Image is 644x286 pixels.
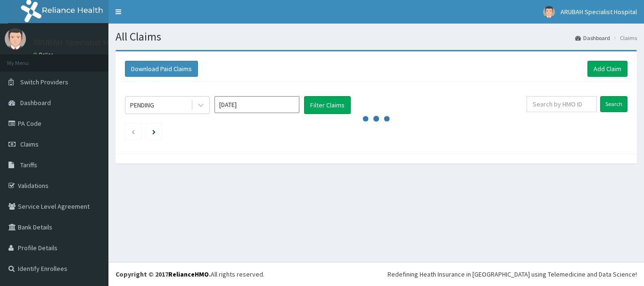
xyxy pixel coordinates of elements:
[33,51,56,58] a: Online
[125,61,198,77] button: Download Paid Claims
[600,96,627,112] input: Search
[20,161,37,169] span: Tariffs
[388,270,637,279] div: Redefining Heath Insurance in [GEOGRAPHIC_DATA] using Telemedicine and Data Science!
[611,34,637,42] li: Claims
[131,127,135,136] a: Previous page
[152,127,156,136] a: Next page
[527,96,597,112] input: Search by HMO ID
[20,98,51,107] span: Dashboard
[561,8,637,16] span: ARUBAH Specialist Hospital
[20,78,68,86] span: Switch Providers
[543,6,555,18] img: User Image
[20,140,39,148] span: Claims
[116,31,637,43] h1: All Claims
[168,270,209,278] a: RelianceHMO
[33,38,134,47] p: ARUBAH Specialist Hospital
[587,61,627,77] a: Add Claim
[130,100,154,110] div: PENDING
[108,262,644,286] footer: All rights reserved.
[304,96,351,114] button: Filter Claims
[575,34,610,42] a: Dashboard
[116,270,211,278] strong: Copyright © 2017 .
[362,105,390,133] svg: audio-loading
[215,96,299,113] input: Select Month and Year
[5,28,26,49] img: User Image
